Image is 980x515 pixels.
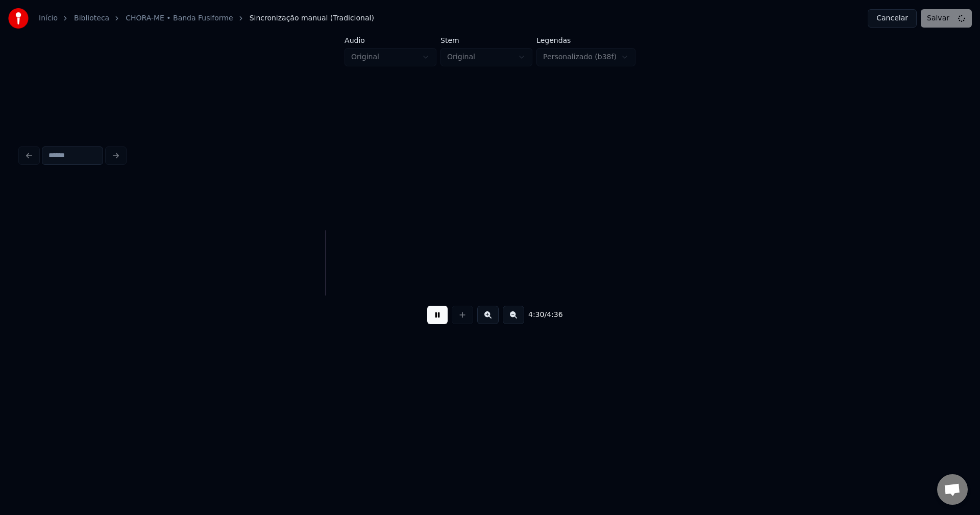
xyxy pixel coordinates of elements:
a: Conversa aberta [937,474,968,505]
a: CHORA-ME • Banda Fusiforme [126,13,233,23]
div: / [528,310,553,320]
label: Stem [440,37,532,44]
span: Sincronização manual (Tradicional) [250,13,374,23]
a: Início [39,13,58,23]
span: 4:30 [528,310,544,320]
nav: breadcrumb [39,13,374,23]
span: 4:36 [547,310,562,320]
a: Biblioteca [74,13,109,23]
label: Áudio [345,37,436,44]
button: Cancelar [868,9,917,28]
label: Legendas [536,37,635,44]
img: youka [8,8,29,29]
